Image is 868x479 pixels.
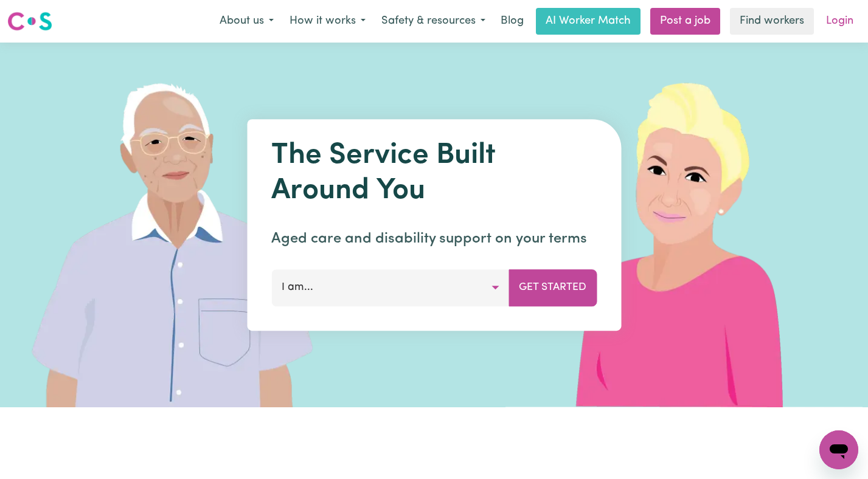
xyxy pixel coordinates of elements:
[373,9,493,34] button: Safety & resources
[271,228,597,250] p: Aged care and disability support on your terms
[493,8,531,35] a: Blog
[819,8,861,35] a: Login
[282,9,373,34] button: How it works
[7,7,52,35] a: Careseekers logo
[271,139,597,208] h1: The Service Built Around You
[536,8,641,35] a: AI Worker Match
[819,430,858,469] iframe: Button to launch messaging window
[730,8,814,35] a: Find workers
[650,8,720,35] a: Post a job
[7,10,52,32] img: Careseekers logo
[271,269,509,306] button: I am...
[212,9,282,34] button: About us
[509,269,597,306] button: Get Started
